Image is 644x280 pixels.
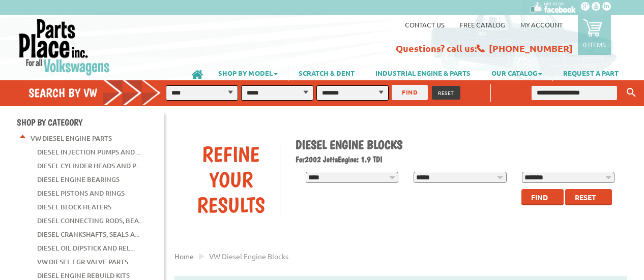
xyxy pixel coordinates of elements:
span: Find [531,193,548,202]
button: Keyword Search [624,84,639,101]
a: Contact us [405,20,445,29]
h4: Search by VW [28,85,168,100]
button: RESET [432,86,460,100]
span: Engine: 1.9 TDI [338,154,383,164]
button: FIND [392,85,428,100]
a: My Account [520,20,563,29]
a: VW Diesel Engine Parts [31,132,112,145]
a: Diesel Oil Dipstick and Rel... [37,241,135,255]
a: 0 items [578,15,611,55]
h2: 2002 Jetta [296,154,620,164]
a: VW Diesel EGR Valve Parts [37,255,128,268]
h1: Diesel Engine Blocks [296,137,620,152]
button: Find [521,189,564,205]
span: RESET [438,89,454,97]
a: Diesel Pistons and Rings [37,186,125,200]
p: 0 items [583,40,606,49]
a: Diesel Injection Pumps and ... [37,145,141,159]
h4: Shop By Category [17,117,164,128]
button: Reset [565,189,612,205]
a: Diesel Connecting Rods, Bea... [37,214,143,227]
a: SCRATCH & DENT [288,64,365,81]
a: Diesel Engine Bearings [37,173,120,186]
a: SHOP BY MODEL [208,64,288,81]
span: For [296,154,305,164]
a: INDUSTRIAL ENGINE & PARTS [365,64,481,81]
a: Diesel Cylinder Heads and P... [37,159,140,172]
div: Refine Your Results [182,141,280,217]
a: Free Catalog [460,20,505,29]
img: Parts Place Inc! [18,18,111,76]
span: VW diesel engine blocks [209,252,288,261]
a: Diesel Crankshafts, Seals a... [37,228,139,241]
span: Reset [575,193,596,202]
a: OUR CATALOG [481,64,552,81]
a: REQUEST A PART [553,64,629,81]
a: Home [174,252,194,261]
a: Diesel Block Heaters [37,200,111,213]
